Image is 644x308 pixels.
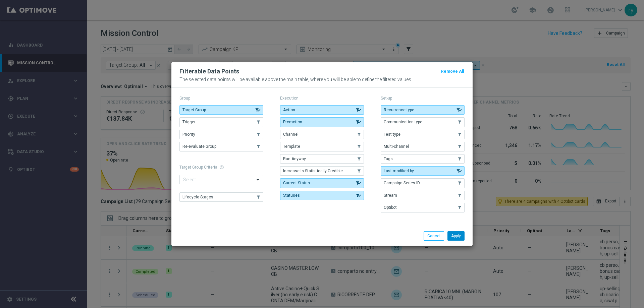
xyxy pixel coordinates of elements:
[283,132,299,137] span: Channel
[182,108,206,112] span: Target Group
[280,96,364,101] p: Execution
[447,231,465,241] button: Apply
[440,68,465,75] button: Remove All
[381,96,465,101] p: Set-up
[280,117,364,127] button: Promotion
[381,154,465,164] button: Tags
[280,105,364,115] button: Action
[280,191,364,200] button: Statuses
[283,181,310,185] span: Current Status
[179,192,263,202] button: Lifecycle Stages
[424,231,444,241] button: Cancel
[283,169,343,173] span: Increase Is Statistically Credible
[280,178,364,188] button: Current Status
[179,142,263,151] button: Re-evaluate Group
[381,178,465,188] button: Campaign Series ID
[182,144,216,149] span: Re-evaluate Group
[381,117,465,127] button: Communication type
[384,108,414,112] span: Recurrence type
[219,165,224,170] span: help_outline
[283,108,295,112] span: Action
[283,120,302,124] span: Promotion
[381,203,465,212] button: Optibot
[283,144,300,149] span: Template
[283,157,306,161] span: Run Anyway
[384,205,397,210] span: Optibot
[182,132,195,137] span: Priority
[381,191,465,200] button: Stream
[381,130,465,139] button: Test type
[179,130,263,139] button: Priority
[384,144,409,149] span: Multi-channel
[381,166,465,176] button: Last modified by
[179,96,263,101] p: Group
[381,105,465,115] button: Recurrence type
[179,165,263,170] h1: Target Group Criteria
[384,132,400,137] span: Test type
[384,120,422,124] span: Communication type
[384,157,393,161] span: Tags
[179,105,263,115] button: Target Group
[280,154,364,164] button: Run Anyway
[283,193,300,198] span: Statuses
[381,142,465,151] button: Multi-channel
[179,77,465,82] p: The selected data points will be available above the main table, where you will be able to define...
[280,130,364,139] button: Channel
[179,117,263,127] button: Trigger
[280,142,364,151] button: Template
[182,120,196,124] span: Trigger
[280,166,364,176] button: Increase Is Statistically Credible
[384,181,420,185] span: Campaign Series ID
[179,67,239,75] h2: Filterable Data Points
[182,195,213,199] span: Lifecycle Stages
[384,193,397,198] span: Stream
[384,169,414,173] span: Last modified by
